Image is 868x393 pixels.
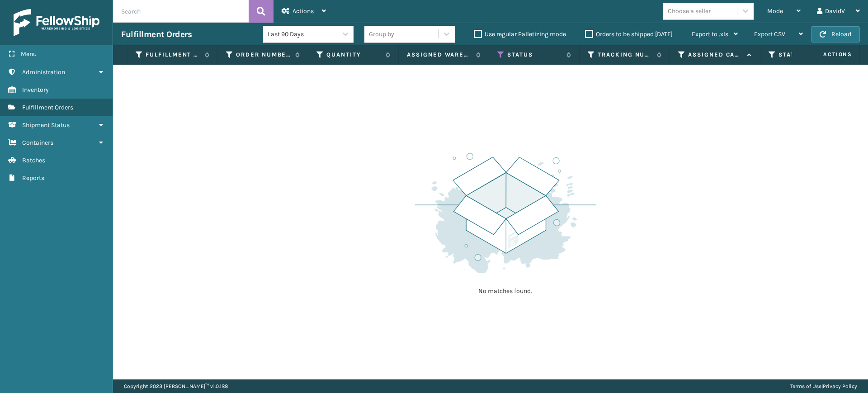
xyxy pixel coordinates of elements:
[22,156,45,164] span: Batches
[767,7,783,15] span: Mode
[236,51,291,59] label: Order Number
[369,29,394,39] div: Group by
[795,47,858,62] span: Actions
[14,9,99,36] img: logo
[146,51,200,59] label: Fulfillment Order Id
[292,7,314,15] span: Actions
[823,383,857,389] a: Privacy Policy
[268,29,338,39] div: Last 90 Days
[22,86,49,94] span: Inventory
[754,30,785,38] span: Export CSV
[790,383,821,389] a: Terms of Use
[668,6,711,16] div: Choose a seller
[22,121,70,129] span: Shipment Status
[407,51,472,59] label: Assigned Warehouse
[124,379,228,393] p: Copyright 2023 [PERSON_NAME]™ v 1.0.188
[326,51,381,59] label: Quantity
[22,104,73,111] span: Fulfillment Orders
[688,51,743,59] label: Assigned Carrier Service
[22,139,53,147] span: Containers
[22,174,44,182] span: Reports
[790,379,857,393] div: |
[692,30,728,38] span: Export to .xls
[22,68,65,76] span: Administration
[474,30,566,38] label: Use regular Palletizing mode
[21,50,37,58] span: Menu
[121,29,192,40] h3: Fulfillment Orders
[811,26,860,43] button: Reload
[598,51,652,59] label: Tracking Number
[778,51,833,59] label: State
[507,51,562,59] label: Status
[585,30,673,38] label: Orders to be shipped [DATE]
